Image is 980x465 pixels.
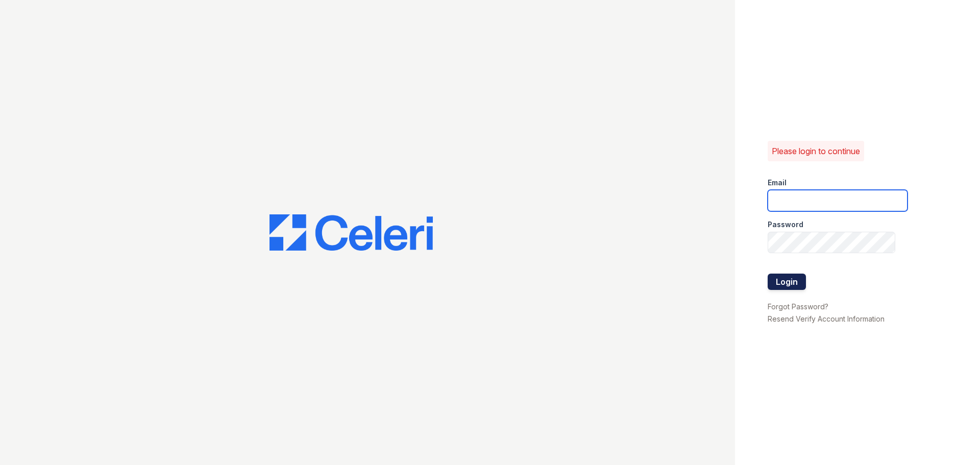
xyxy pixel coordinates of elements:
button: Login [768,274,806,290]
img: CE_Logo_Blue-a8612792a0a2168367f1c8372b55b34899dd931a85d93a1a3d3e32e68fde9ad4.png [269,214,433,251]
a: Forgot Password? [768,302,828,311]
label: Email [768,178,787,188]
a: Resend Verify Account Information [768,314,885,323]
label: Password [768,219,803,230]
p: Please login to continue [772,145,860,157]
